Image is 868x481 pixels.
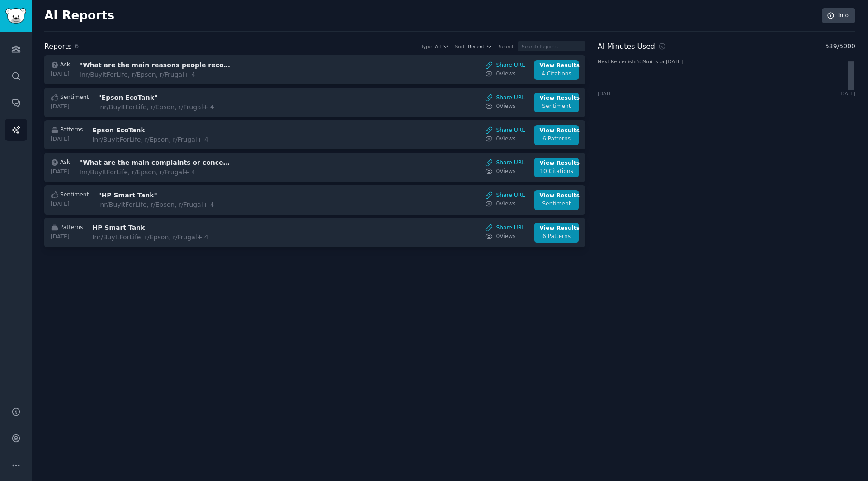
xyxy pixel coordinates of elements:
[80,168,231,177] div: In r/BuyItForLife, r/Epson, r/Frugal + 4
[44,41,71,52] h2: Reports
[92,233,244,242] div: In r/BuyItForLife, r/Epson, r/Frugal + 4
[499,43,515,50] div: Search
[485,94,525,102] a: Share URL
[485,224,525,232] a: Share URL
[485,135,525,143] a: 0Views
[485,103,525,111] a: 0Views
[60,126,83,134] span: Patterns
[468,43,484,50] span: Recent
[421,43,432,50] div: Type
[44,218,585,247] a: Patterns[DATE]HP Smart TankInr/BuyItForLife, r/Epson, r/Frugal+ 4Share URL0ViewsView Results6 Pat...
[540,127,574,135] div: View Results
[98,191,250,200] h3: "HP Smart Tank"
[51,135,83,144] div: [DATE]
[80,70,231,79] div: In r/BuyItForLife, r/Epson, r/Frugal + 4
[51,201,89,209] div: [DATE]
[51,103,89,111] div: [DATE]
[51,70,70,79] div: [DATE]
[60,61,70,69] span: Ask
[485,61,525,70] a: Share URL
[51,233,83,241] div: [DATE]
[98,93,250,103] h3: "Epson EcoTank"
[485,159,525,167] a: Share URL
[468,43,492,50] button: Recent
[534,158,579,177] a: View Results10 Citations
[44,153,585,182] a: Ask[DATE]"What are the main complaints or concerns people have about HP Smart Tank printers?"Inr/...
[540,62,574,70] div: View Results
[44,185,585,215] a: Sentiment[DATE]"HP Smart Tank"Inr/BuyItForLife, r/Epson, r/Frugal+ 4Share URL0ViewsView ResultsSe...
[534,125,579,145] a: View Results6 Patterns
[435,43,441,50] span: All
[92,223,244,233] h3: HP Smart Tank
[598,59,683,65] text: Next Replenish: 539 mins on [DATE]
[60,159,70,167] span: Ask
[51,168,70,176] div: [DATE]
[485,70,525,78] a: 0Views
[80,61,231,70] h3: "What are the main reasons people recommend Epson EcoTank printers?"
[540,70,574,78] div: 4 Citations
[825,42,855,51] span: 539 / 5000
[540,168,574,176] div: 10 Citations
[44,9,114,23] h2: AI Reports
[44,55,585,84] a: Ask[DATE]"What are the main reasons people recommend Epson EcoTank printers?"Inr/BuyItForLife, r/...
[540,159,574,168] div: View Results
[540,233,574,241] div: 6 Patterns
[540,135,574,143] div: 6 Patterns
[92,135,244,145] div: In r/BuyItForLife, r/Epson, r/Frugal + 4
[44,120,585,149] a: Patterns[DATE]Epson EcoTankInr/BuyItForLife, r/Epson, r/Frugal+ 4Share URL0ViewsView Results6 Pat...
[540,224,574,233] div: View Results
[44,88,585,117] a: Sentiment[DATE]"Epson EcoTank"Inr/BuyItForLife, r/Epson, r/Frugal+ 4Share URL0ViewsView ResultsSe...
[540,192,574,200] div: View Results
[435,43,449,50] button: All
[60,93,89,102] span: Sentiment
[485,233,525,241] a: 0Views
[60,191,89,199] span: Sentiment
[98,200,250,210] div: In r/BuyItForLife, r/Epson, r/Frugal + 4
[485,168,525,176] a: 0Views
[455,43,465,50] div: Sort
[540,103,574,111] div: Sentiment
[534,93,579,112] a: View ResultsSentiment
[98,103,250,112] div: In r/BuyItForLife, r/Epson, r/Frugal + 4
[598,90,614,97] div: [DATE]
[485,200,525,208] a: 0Views
[540,200,574,208] div: Sentiment
[534,190,579,210] a: View ResultsSentiment
[839,90,855,97] div: [DATE]
[485,126,525,135] a: Share URL
[75,42,79,50] span: 6
[534,60,579,80] a: View Results4 Citations
[485,191,525,200] a: Share URL
[540,94,574,103] div: View Results
[60,224,83,232] span: Patterns
[80,158,231,168] h3: "What are the main complaints or concerns people have about HP Smart Tank printers?"
[534,223,579,243] a: View Results6 Patterns
[822,8,855,23] a: Info
[92,126,244,135] h3: Epson EcoTank
[598,41,655,52] h2: AI Minutes Used
[5,8,26,24] img: GummySearch logo
[518,41,585,51] input: Search Reports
